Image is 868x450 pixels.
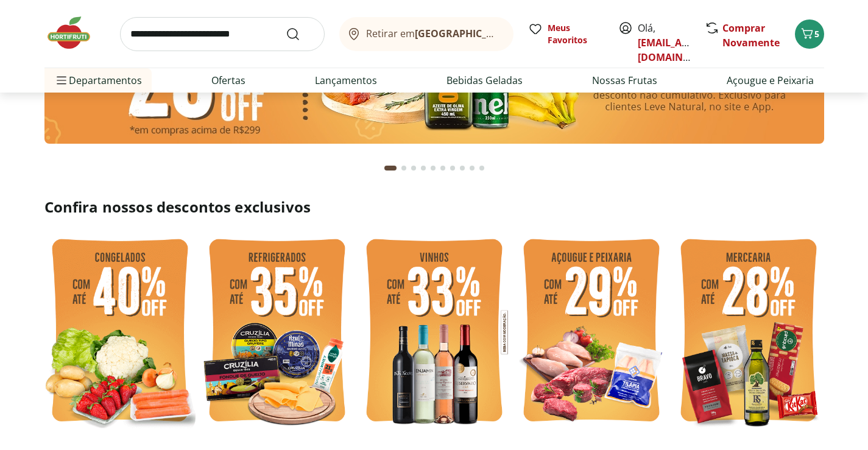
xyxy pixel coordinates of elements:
[528,22,604,46] a: Meus Favoritos
[44,15,105,51] img: Hortifruti
[592,73,657,88] a: Nossas Frutas
[286,27,315,41] button: Submit Search
[638,36,722,64] a: [EMAIL_ADDRESS][DOMAIN_NAME]
[548,22,604,46] span: Meus Favoritos
[727,73,814,88] a: Açougue e Peixaria
[315,73,377,88] a: Lançamentos
[54,66,69,95] button: Menu
[673,231,824,433] img: mercearia
[211,73,245,88] a: Ofertas
[428,153,438,183] button: Go to page 5 from fs-carousel
[409,153,418,183] button: Go to page 3 from fs-carousel
[814,28,819,40] span: 5
[44,231,196,433] img: feira
[722,21,780,49] a: Comprar Novamente
[457,153,467,183] button: Go to page 8 from fs-carousel
[339,17,513,51] button: Retirar em[GEOGRAPHIC_DATA]/[GEOGRAPHIC_DATA]
[382,153,399,183] button: Current page from fs-carousel
[795,19,824,49] button: Carrinho
[202,231,353,433] img: refrigerados
[467,153,477,183] button: Go to page 9 from fs-carousel
[359,231,510,433] img: vinho
[44,197,824,217] h2: Confira nossos descontos exclusivos
[438,153,448,183] button: Go to page 6 from fs-carousel
[516,231,667,433] img: açougue
[415,27,620,40] b: [GEOGRAPHIC_DATA]/[GEOGRAPHIC_DATA]
[418,153,428,183] button: Go to page 4 from fs-carousel
[448,153,457,183] button: Go to page 7 from fs-carousel
[638,21,692,65] span: Olá,
[366,28,501,39] span: Retirar em
[399,153,409,183] button: Go to page 2 from fs-carousel
[477,153,487,183] button: Go to page 10 from fs-carousel
[54,66,142,95] span: Departamentos
[446,73,523,88] a: Bebidas Geladas
[120,17,325,51] input: search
